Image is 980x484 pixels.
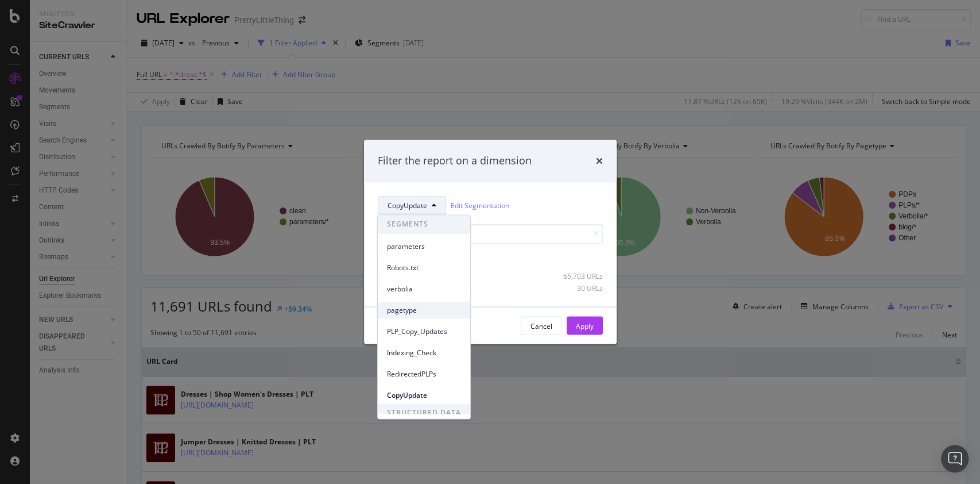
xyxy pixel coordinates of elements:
[387,305,461,316] span: pagetype
[521,317,562,335] button: Cancel
[387,241,461,252] span: parameters
[567,317,603,335] button: Apply
[547,271,603,281] div: 65,703 URLs
[451,199,509,212] a: Edit Segmentation
[387,263,461,273] span: Robots.txt
[596,153,603,168] div: times
[378,196,446,214] button: CopyUpdate
[378,153,532,168] div: Filter the report on a dimension
[387,390,461,401] span: CopyUpdate
[388,201,427,210] span: CopyUpdate
[941,445,969,473] div: Open Intercom Messenger
[364,140,617,344] div: modal
[378,224,603,244] input: Search
[378,253,603,263] div: Select all data available
[387,326,461,337] span: PLP_Copy_Updates
[547,283,603,293] div: 30 URLs
[387,284,461,294] span: verbolia
[576,321,594,331] div: Apply
[387,369,461,379] span: RedirectedPLPs
[530,321,552,331] div: Cancel
[378,404,470,422] span: STRUCTURED DATA
[378,215,470,233] span: SEGMENTS
[387,348,461,358] span: Indexing_Check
